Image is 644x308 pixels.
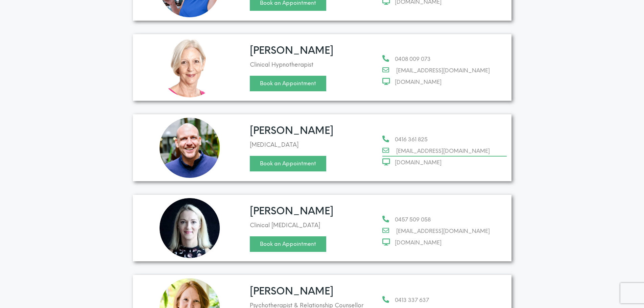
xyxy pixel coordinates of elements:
span: Book an Appointment [260,161,316,166]
a: [EMAIL_ADDRESS][DOMAIN_NAME] [382,66,506,75]
span: 0416 361 825 [391,135,428,144]
h5: Clinical [MEDICAL_DATA] [250,222,376,228]
a: [DOMAIN_NAME] [382,238,506,247]
a: [EMAIL_ADDRESS][DOMAIN_NAME] [382,227,506,236]
span: 0457 509 058 [391,215,431,224]
a: [PERSON_NAME] [250,124,333,136]
span: [DOMAIN_NAME] [391,158,442,167]
span: [DOMAIN_NAME] [391,77,442,87]
img: Helen Elliott Clinical Psychologist circle [160,198,220,258]
span: 0413 337 637 [391,295,429,305]
a: Book an Appointment [250,236,326,252]
span: [EMAIL_ADDRESS][DOMAIN_NAME] [392,66,490,75]
a: [PERSON_NAME] [250,44,333,56]
a: [DOMAIN_NAME] [382,158,506,167]
span: Book an Appointment [260,241,316,247]
span: [DOMAIN_NAME] [391,238,442,247]
span: 0408 009 073 [391,54,431,64]
img: Diane Kirkham circle cropped 500x500 1 [160,38,220,98]
a: [PERSON_NAME] [250,205,333,217]
a: [EMAIL_ADDRESS][DOMAIN_NAME] [382,146,506,156]
img: Mark McMahon 500x500 1 [160,118,220,178]
h5: [MEDICAL_DATA] [250,142,376,148]
span: [EMAIL_ADDRESS][DOMAIN_NAME] [392,227,490,236]
a: [PERSON_NAME] [250,285,333,297]
h5: Clinical Hypnotherapist [250,62,376,68]
a: Book an Appointment [250,76,326,91]
span: Book an Appointment [260,0,316,6]
span: Book an Appointment [260,81,316,86]
span: [EMAIL_ADDRESS][DOMAIN_NAME] [392,146,490,156]
a: [DOMAIN_NAME] [382,77,506,87]
a: Book an Appointment [250,156,326,171]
